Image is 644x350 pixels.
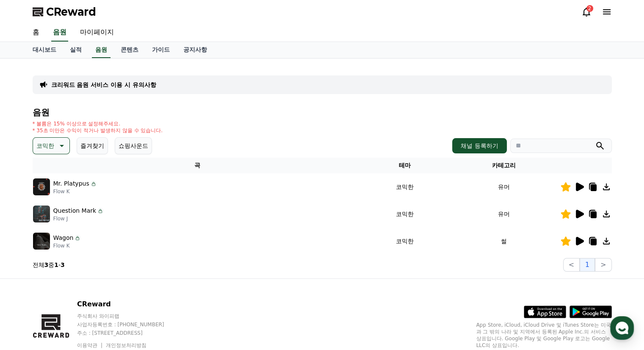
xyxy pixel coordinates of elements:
[33,137,70,154] button: 코믹한
[586,5,593,12] div: 2
[114,42,145,58] a: 콘텐츠
[51,81,156,89] a: 크리워드 음원 서비스 이용 시 유의사항
[452,138,506,153] button: 채널 등록하기
[362,200,448,228] td: 코믹한
[53,188,97,195] p: Flow K
[447,173,560,200] td: 유머
[54,261,58,268] strong: 1
[92,42,111,58] a: 음원
[362,158,448,173] th: 테마
[476,322,612,349] p: App Store, iCloud, iCloud Drive 및 iTunes Store는 미국과 그 밖의 나라 및 지역에서 등록된 Apple Inc.의 서비스 상표입니다. Goo...
[53,242,81,249] p: Flow K
[33,178,50,195] img: music
[46,5,96,19] span: CReward
[131,281,141,288] span: 설정
[145,42,177,58] a: 가이드
[33,158,362,173] th: 곡
[580,258,595,272] button: 1
[26,42,63,58] a: 대시보드
[581,7,591,17] a: 2
[26,24,46,42] a: 홈
[51,24,68,42] a: 음원
[33,120,163,127] p: * 볼륨은 15% 이상으로 설정해주세요.
[115,137,152,154] button: 쇼핑사운드
[447,158,560,173] th: 카테고리
[63,42,88,58] a: 실적
[56,269,109,290] a: 대화
[33,108,612,117] h4: 음원
[33,233,50,250] img: music
[53,179,89,188] p: Mr. Platypus
[44,261,49,268] strong: 3
[109,269,163,290] a: 설정
[177,42,214,58] a: 공지사항
[595,258,611,272] button: >
[33,127,163,134] p: * 35초 미만은 수익이 적거나 발생하지 않을 수 있습니다.
[106,342,146,348] a: 개인정보처리방침
[33,5,96,19] a: CReward
[362,173,448,200] td: 코믹한
[77,282,88,289] span: 대화
[33,261,65,269] p: 전체 중 -
[36,140,54,152] p: 코믹한
[77,330,180,336] p: 주소 : [STREET_ADDRESS]
[53,215,104,222] p: Flow J
[53,206,97,215] p: Question Mark
[3,269,56,290] a: 홈
[77,137,108,154] button: 즐겨찾기
[77,342,104,348] a: 이용약관
[447,200,560,228] td: 유머
[73,24,121,42] a: 마이페이지
[53,233,74,242] p: Wagon
[27,281,32,288] span: 홈
[77,313,180,319] p: 주식회사 와이피랩
[33,206,50,222] img: music
[77,299,180,309] p: CReward
[362,228,448,255] td: 코믹한
[447,228,560,255] td: 썰
[563,258,580,272] button: <
[61,261,65,268] strong: 3
[77,321,180,328] p: 사업자등록번호 : [PHONE_NUMBER]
